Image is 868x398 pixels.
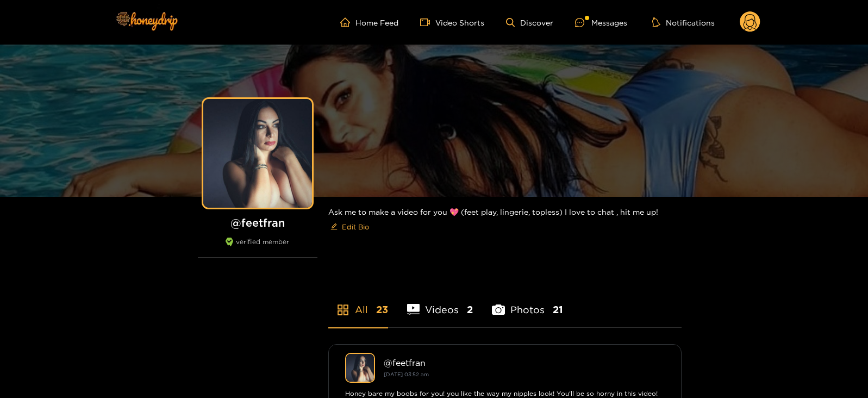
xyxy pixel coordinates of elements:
span: 21 [553,303,563,316]
h1: @ feetfran [198,216,317,229]
img: feetfran [345,353,375,383]
span: appstore [336,303,349,316]
li: Photos [492,278,563,327]
div: Ask me to make a video for you 💖 (feet play, lingerie, topless) I love to chat , hit me up! [328,197,682,244]
button: editEdit Bio [328,218,371,235]
a: Video Shorts [420,17,484,27]
div: @ feetfran [384,358,665,368]
li: Videos [407,278,473,327]
button: Notifications [649,17,718,28]
span: video-camera [420,17,435,27]
a: Home Feed [340,17,398,27]
span: Edit Bio [342,221,369,232]
div: verified member [198,238,317,258]
span: edit [330,223,338,231]
span: 23 [376,303,388,316]
li: All [328,278,388,327]
span: 2 [467,303,473,316]
div: Messages [575,16,627,29]
span: home [340,17,355,27]
small: [DATE] 03:52 am [384,371,429,377]
a: Discover [506,18,553,27]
